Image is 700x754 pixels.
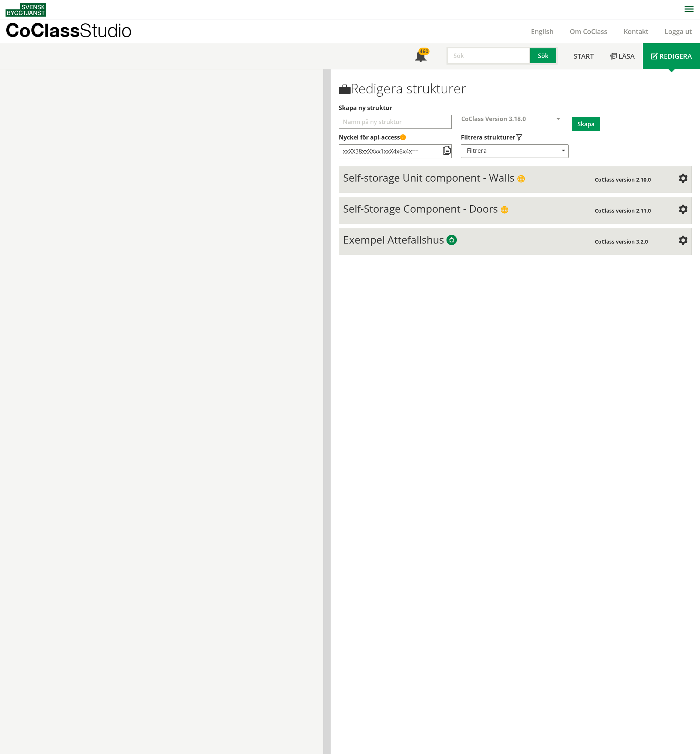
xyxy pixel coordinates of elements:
label: Nyckel till åtkomststruktur via API (kräver API-licensabonnemang) [339,133,692,141]
input: Sök [446,47,530,65]
a: Start [566,43,602,69]
span: CoClass version 2.11.0 [595,207,651,214]
button: Sök [530,47,558,65]
span: Start [574,52,594,61]
a: Redigera [643,43,700,69]
span: CoClass Version 3.18.0 [461,115,526,123]
a: English [523,27,562,36]
span: Byggtjänsts exempelstrukturer [446,235,457,246]
div: 460 [418,48,430,55]
p: CoClass [6,26,132,34]
img: Svensk Byggtjänst [6,3,46,17]
span: Inställningar [679,237,687,245]
span: Inställningar [679,206,687,214]
span: Publik struktur [500,206,508,214]
span: Kopiera [442,147,451,155]
span: Redigera [659,52,692,61]
a: Kontakt [615,27,656,36]
a: 460 [407,43,435,69]
a: Läsa [602,43,643,69]
label: Välj ett namn för att skapa en ny struktur [339,104,692,112]
a: Logga ut [656,27,700,36]
span: Inställningar [679,175,687,183]
span: Notifikationer [415,51,427,63]
span: Self-Storage Component - Doors [343,202,498,216]
div: Filtrera [461,144,569,158]
span: CoClass version 3.2.0 [595,238,648,245]
span: Läsa [618,52,635,61]
a: Om CoClass [562,27,615,36]
div: Välj CoClass-version för att skapa en ny struktur [455,115,572,133]
input: Nyckel till åtkomststruktur via API (kräver API-licensabonnemang) [339,144,452,158]
span: CoClass version 2.10.0 [595,176,651,183]
span: Denna API-nyckel ger åtkomst till alla strukturer som du har skapat eller delat med dig av. Håll ... [400,135,406,141]
input: Välj ett namn för att skapa en ny struktur Välj vilka typer av strukturer som ska visas i din str... [339,115,452,129]
span: Exempel Attefallshus [343,233,444,247]
button: Skapa [572,117,600,131]
h1: Redigera strukturer [339,81,692,96]
span: Publik struktur [517,175,525,183]
a: CoClassStudio [6,20,148,43]
span: Self-storage Unit component - Walls [343,171,514,185]
label: Välj vilka typer av strukturer som ska visas i din strukturlista [461,133,568,141]
span: Studio [80,19,132,41]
